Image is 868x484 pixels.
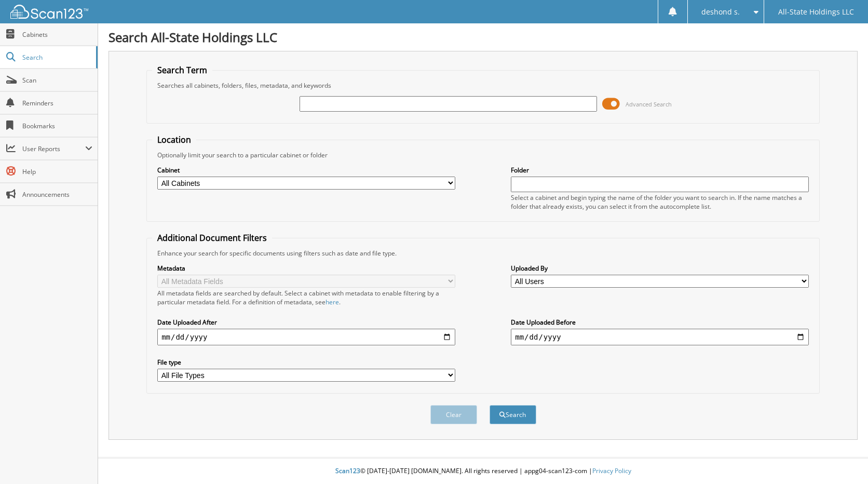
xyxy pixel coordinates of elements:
[157,329,455,345] input: start
[157,318,455,327] label: Date Uploaded After
[335,466,360,475] span: Scan123
[22,144,85,153] span: User Reports
[157,264,455,273] label: Metadata
[22,53,91,62] span: Search
[152,151,814,159] div: Optionally limit your search to a particular cabinet or folder
[592,466,631,475] a: Privacy Policy
[511,318,809,327] label: Date Uploaded Before
[157,358,455,367] label: File type
[157,289,455,306] div: All metadata fields are searched by default. Select a cabinet with metadata to enable filtering b...
[701,9,740,15] span: deshond s.
[325,298,339,306] a: here
[22,99,92,107] span: Reminders
[22,190,92,199] span: Announcements
[157,166,455,174] label: Cabinet
[10,5,88,19] img: scan123-logo-white.svg
[511,193,809,211] div: Select a cabinet and begin typing the name of the folder you want to search in. If the name match...
[152,64,212,76] legend: Search Term
[152,232,272,244] legend: Additional Document Filters
[490,405,536,424] button: Search
[152,249,814,258] div: Enhance your search for specific documents using filters such as date and file type.
[511,264,809,273] label: Uploaded By
[511,166,809,174] label: Folder
[511,329,809,345] input: end
[626,100,672,108] span: Advanced Search
[22,30,92,39] span: Cabinets
[22,167,92,176] span: Help
[430,405,477,424] button: Clear
[152,134,196,145] legend: Location
[152,81,814,90] div: Searches all cabinets, folders, files, metadata, and keywords
[98,459,868,484] div: © [DATE]-[DATE] [DOMAIN_NAME]. All rights reserved | appg04-scan123-com |
[22,122,92,130] span: Bookmarks
[22,76,92,85] span: Scan
[778,9,854,15] span: All-State Holdings LLC
[108,29,858,46] h1: Search All-State Holdings LLC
